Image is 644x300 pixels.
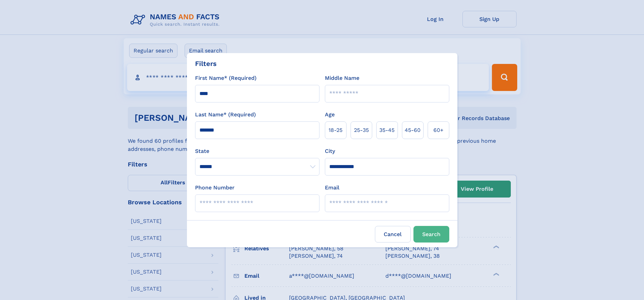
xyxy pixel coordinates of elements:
[325,184,339,192] label: Email
[195,111,256,119] label: Last Name* (Required)
[329,126,342,134] span: 18‑25
[195,147,319,155] label: State
[413,226,449,243] button: Search
[405,126,421,134] span: 45‑60
[325,147,335,155] label: City
[195,59,217,69] div: Filters
[325,111,335,119] label: Age
[379,126,395,134] span: 35‑45
[325,74,359,82] label: Middle Name
[354,126,369,134] span: 25‑35
[195,74,257,82] label: First Name* (Required)
[195,184,235,192] label: Phone Number
[433,126,444,134] span: 60+
[375,226,411,243] label: Cancel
